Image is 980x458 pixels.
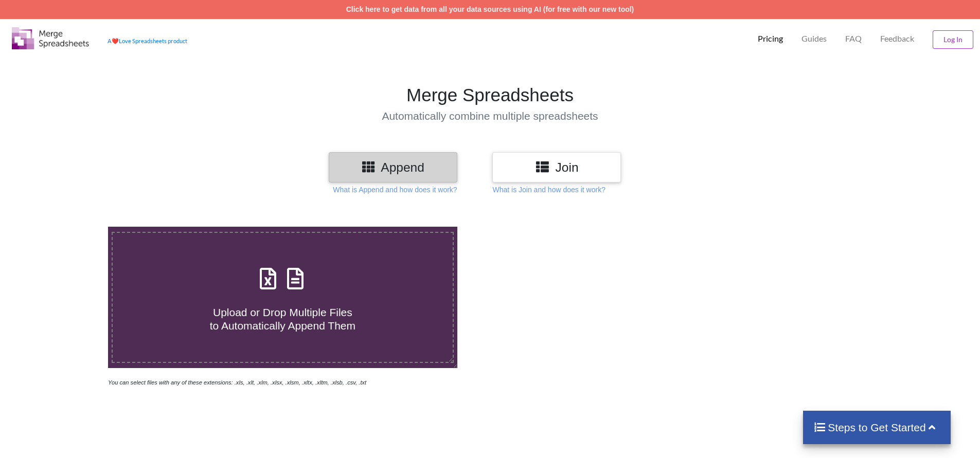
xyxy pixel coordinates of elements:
[346,5,634,13] a: Click here to get data from all your data sources using AI (for free with our new tool)
[880,34,914,43] span: Feedback
[108,379,366,386] i: You can select files with any of these extensions: .xls, .xlt, .xlm, .xlsx, .xlsm, .xltx, .xltm, ...
[210,306,355,331] span: Upload or Drop Multiple Files to Automatically Append Them
[492,185,605,195] p: What is Join and how does it work?
[500,160,613,175] h3: Join
[336,160,450,175] h3: Append
[758,33,783,44] p: Pricing
[12,27,89,49] img: Logo.png
[813,421,940,434] h4: Steps to Get Started
[333,185,457,195] p: What is Append and how does it work?
[108,38,187,44] a: AheartLove Spreadsheets product
[112,38,119,44] span: heart
[845,33,862,44] p: FAQ
[933,30,973,49] button: Log In
[801,33,827,44] p: Guides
